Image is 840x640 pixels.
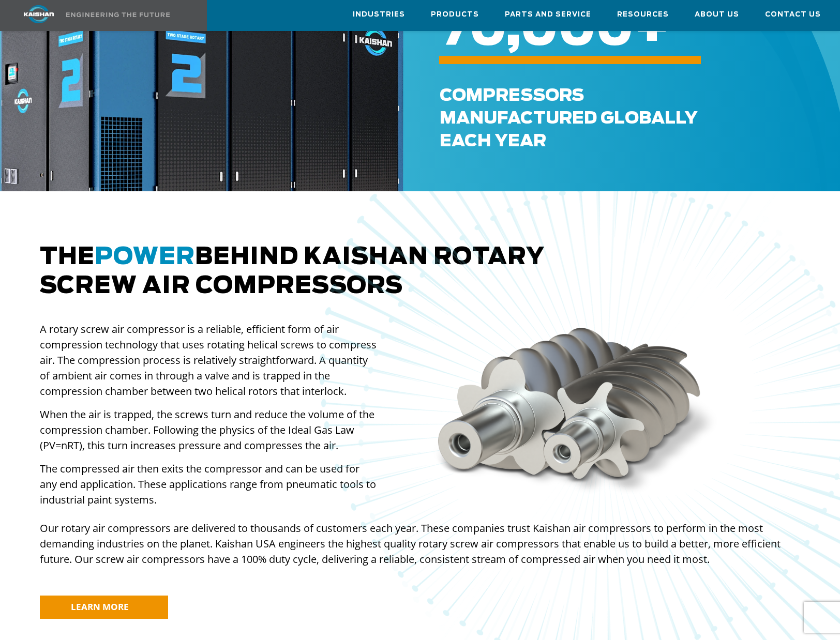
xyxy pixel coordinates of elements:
[505,9,591,21] span: Parts and Service
[40,243,800,301] h2: The behind Kaishan rotary screw air compressors
[695,9,739,21] span: About Us
[765,9,821,21] span: Contact Us
[40,521,800,567] p: Our rotary air compressors are delivered to thousands of customers each year. These companies tru...
[353,9,405,21] span: Industries
[505,1,591,28] a: Parts and Service
[695,1,739,28] a: About Us
[40,322,379,399] p: A rotary screw air compressor is a reliable, efficient form of air compression technology that us...
[40,596,168,619] a: LEARN MORE
[617,1,669,28] a: Resources
[40,407,379,453] p: When the air is trapped, the screws turn and reduce the volume of the compression chamber. Follow...
[765,1,821,28] a: Contact Us
[426,322,725,500] img: screw
[66,12,170,17] img: Engineering the future
[440,23,807,37] h6: +
[431,1,479,28] a: Products
[353,1,405,28] a: Industries
[71,601,129,613] span: LEARN MORE
[617,9,669,21] span: Resources
[40,461,379,508] p: The compressed air then exits the compressor and can be used for any end application. These appli...
[431,9,479,21] span: Products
